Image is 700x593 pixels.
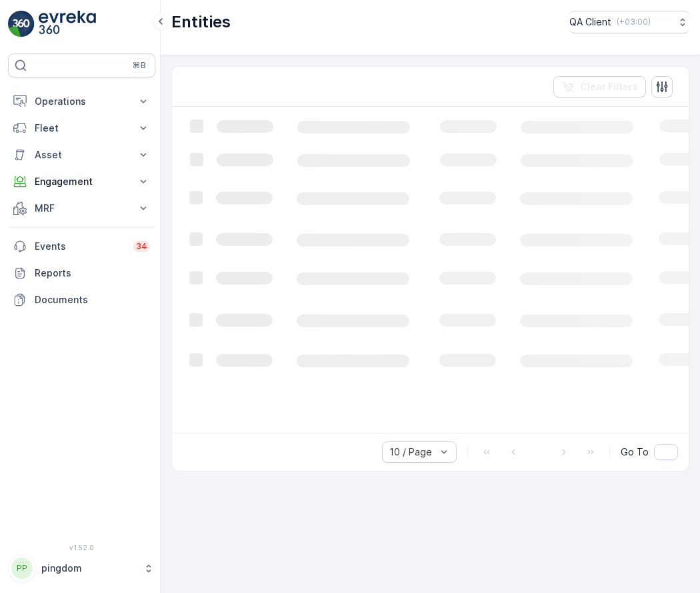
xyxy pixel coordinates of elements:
[8,88,155,115] button: Operations
[133,60,146,71] p: ⌘B
[35,95,129,108] p: Operations
[171,11,231,33] p: Entities
[8,11,35,37] img: logo
[8,195,155,222] button: MRF
[569,11,689,33] button: QA Client(+03:00)
[8,142,155,168] button: Asset
[35,202,129,215] p: MRF
[8,554,155,582] button: PPpingdom
[8,544,155,552] span: v 1.52.0
[621,445,649,459] span: Go To
[8,233,155,260] a: Events34
[35,122,129,135] p: Fleet
[136,241,147,252] p: 34
[8,260,155,286] a: Reports
[35,293,150,307] p: Documents
[569,15,611,29] p: QA Client
[617,17,651,27] p: ( +03:00 )
[8,115,155,142] button: Fleet
[35,148,129,162] p: Asset
[35,240,125,253] p: Events
[39,11,96,37] img: logo_light-DOdMpM7g.png
[8,286,155,313] a: Documents
[41,562,137,575] p: pingdom
[11,558,33,579] div: PP
[553,76,646,97] button: Clear Filters
[8,168,155,195] button: Engagement
[35,175,129,188] p: Engagement
[35,266,150,280] p: Reports
[580,80,638,93] p: Clear Filters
